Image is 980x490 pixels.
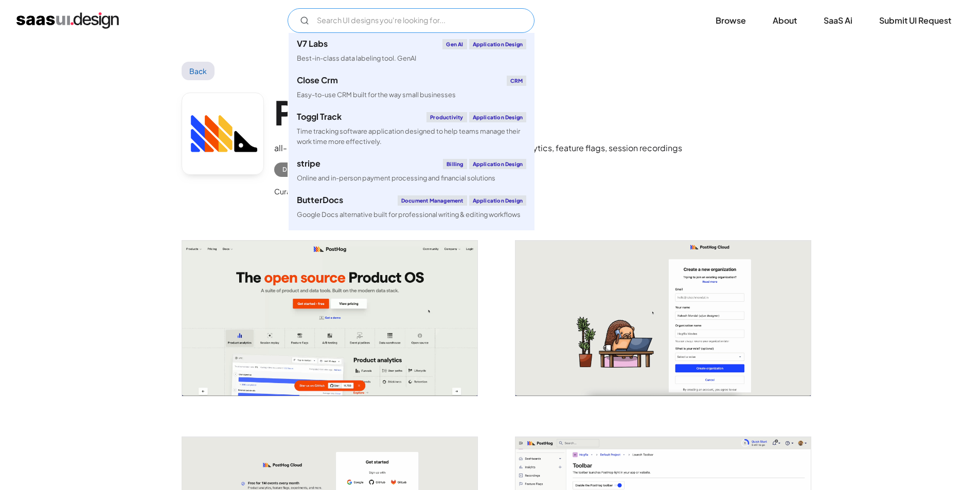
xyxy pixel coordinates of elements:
div: stripe [297,159,320,168]
div: Application Design [469,39,527,49]
a: klaviyoEmail MarketingApplication DesignCreate personalised customer experiences across email, SM... [289,226,534,272]
h1: PostHog [274,93,682,132]
form: Email Form [288,8,534,33]
div: V7 Labs [297,40,328,48]
a: ButterDocsDocument ManagementApplication DesignGoogle Docs alternative built for professional wri... [289,189,534,226]
div: ButterDocs [297,196,343,204]
div: Developer tools [282,164,349,176]
a: Browse [703,9,758,32]
div: Productivity [426,112,467,122]
div: Easy-to-use CRM built for the way small businesses [297,90,456,100]
a: open lightbox [515,241,811,396]
img: 645b2ae9577bd36837dbc4b2_Posthog%20-%20create%20Organisation.png [515,241,811,396]
div: Close Crm [297,76,338,84]
div: Application Design [469,195,527,206]
input: Search UI designs you're looking for... [288,8,534,33]
div: Best-in-class data labeling tool. GenAI [297,53,416,63]
div: Billing [443,159,467,169]
div: Google Docs alternative built for professional writing & editing workflows [297,210,521,220]
a: Back [182,62,215,80]
div: Time tracking software application designed to help teams manage their work time more effectively. [297,126,526,146]
div: Toggl Track [297,113,342,121]
a: open lightbox [182,241,477,396]
div: Application Design [469,112,527,122]
a: stripeBillingApplication DesignOnline and in-person payment processing and financial solutions [289,153,534,189]
div: Curated by: [274,185,314,197]
div: Application Design [469,159,527,169]
img: 645b2ae9b2f0b5e984606157_Posthog%20-.0.Still001.png [182,241,477,396]
a: About [760,9,809,32]
div: Gen AI [442,39,467,49]
div: Online and in-person payment processing and financial solutions [297,173,495,183]
a: Submit UI Request [867,9,964,32]
div: CRM [507,76,527,86]
a: SaaS Ai [811,9,865,32]
div: Document Management [398,195,467,206]
a: Toggl TrackProductivityApplication DesignTime tracking software application designed to help team... [289,106,534,152]
a: home [16,12,119,29]
div: all-in-one platform for building better products - with product analytics, feature flags, session... [274,142,682,154]
a: V7 LabsGen AIApplication DesignBest-in-class data labeling tool. GenAI [289,33,534,69]
a: Close CrmCRMEasy-to-use CRM built for the way small businesses [289,69,534,106]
